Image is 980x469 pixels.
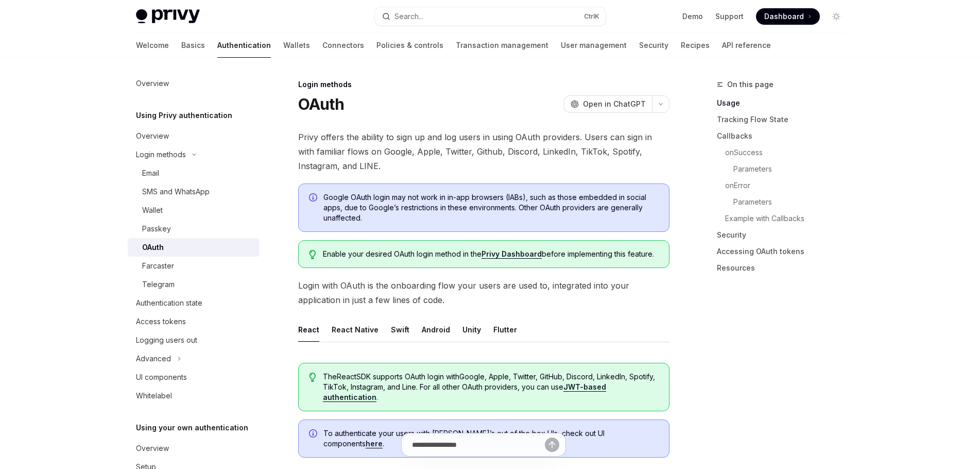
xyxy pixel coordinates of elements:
a: Recipes [681,33,710,58]
span: The React SDK supports OAuth login with Google, Apple, Twitter, GitHub, Discord, LinkedIn, Spotif... [323,372,658,403]
svg: Info [309,193,319,204]
a: Security [639,33,668,58]
svg: Tip [309,373,316,382]
a: Connectors [322,33,364,58]
span: Dashboard [764,11,804,22]
button: Search...CtrlK [375,7,606,26]
div: Search... [394,10,423,23]
h1: OAuth [298,95,344,113]
div: Overview [136,77,169,90]
a: Basics [181,33,205,58]
button: Toggle dark mode [828,8,845,25]
button: React [298,317,319,342]
div: Passkey [142,223,171,235]
a: Wallets [283,33,310,58]
img: light logo [136,9,200,24]
a: Access tokens [128,312,260,331]
a: Resources [717,260,853,276]
svg: Info [309,429,319,440]
h5: Using Privy authentication [136,109,232,122]
svg: Tip [309,250,316,259]
h5: Using your own authentication [136,422,248,434]
a: Tracking Flow State [717,111,853,128]
a: onError [725,177,853,194]
a: Security [717,227,853,243]
button: Open in ChatGPT [564,95,652,113]
div: Logging users out [136,334,197,346]
div: Login methods [136,148,186,161]
span: Privy offers the ability to sign up and log users in using OAuth providers. Users can sign in wit... [298,130,669,173]
a: Support [715,11,744,22]
a: Email [128,164,260,182]
span: Ctrl K [584,12,599,21]
a: SMS and WhatsApp [128,182,260,201]
a: Policies & controls [376,33,443,58]
span: Open in ChatGPT [583,99,646,109]
a: Privy Dashboard [482,249,542,259]
div: Access tokens [136,315,186,328]
a: UI components [128,368,260,387]
a: Overview [128,127,260,145]
div: SMS and WhatsApp [142,186,210,198]
a: Example with Callbacks [725,210,853,227]
div: Overview [136,442,169,455]
div: UI components [136,371,187,383]
div: Authentication state [136,297,202,309]
a: Telegram [128,275,260,294]
span: To authenticate your users with [PERSON_NAME]’s out of the box UIs, check out UI components . [323,428,659,449]
button: Android [422,317,450,342]
a: onSuccess [725,144,853,161]
a: Demo [682,11,703,22]
a: OAuth [128,238,260,257]
div: OAuth [142,241,164,254]
button: Unity [462,317,481,342]
a: Wallet [128,201,260,220]
button: Flutter [493,317,517,342]
span: On this page [727,78,773,91]
span: Google OAuth login may not work in in-app browsers (IABs), such as those embedded in social apps,... [323,192,659,223]
a: Transaction management [456,33,548,58]
a: Overview [128,74,260,93]
a: Dashboard [756,8,820,25]
a: Parameters [733,161,853,177]
span: Login with OAuth is the onboarding flow your users are used to, integrated into your application ... [298,278,669,307]
a: Farcaster [128,257,260,275]
div: Overview [136,130,169,142]
a: API reference [722,33,771,58]
a: Parameters [733,194,853,210]
button: Send message [545,438,559,452]
a: Authentication state [128,294,260,312]
div: Email [142,167,159,179]
a: Whitelabel [128,387,260,405]
a: Usage [717,95,853,111]
span: Enable your desired OAuth login method in the before implementing this feature. [323,249,658,259]
div: Farcaster [142,260,174,272]
a: Accessing OAuth tokens [717,243,853,260]
div: Login methods [298,79,669,90]
a: Authentication [217,33,271,58]
a: Callbacks [717,128,853,144]
a: Passkey [128,220,260,238]
button: React Native [332,317,379,342]
div: Telegram [142,278,175,291]
a: Logging users out [128,331,260,349]
a: Welcome [136,33,169,58]
a: User management [561,33,627,58]
button: Swift [391,317,409,342]
div: Whitelabel [136,390,172,402]
div: Wallet [142,204,163,216]
a: Overview [128,439,260,458]
div: Advanced [136,353,171,365]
